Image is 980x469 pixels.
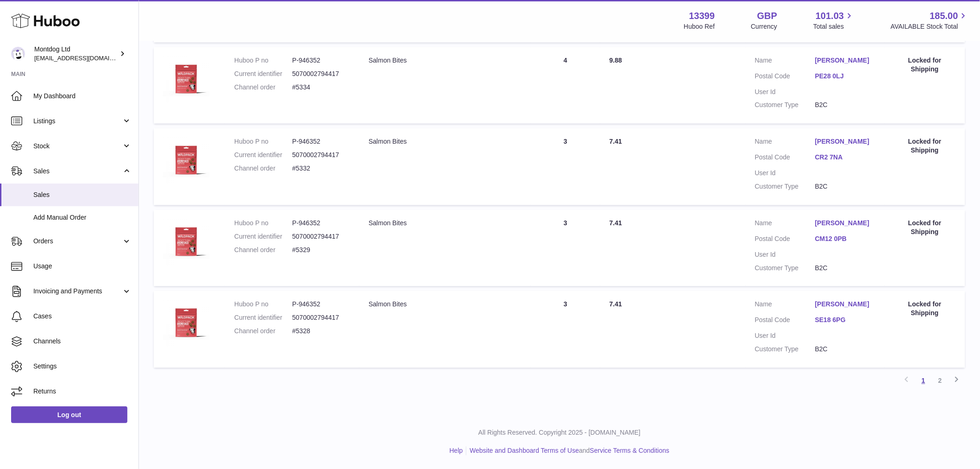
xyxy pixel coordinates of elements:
[755,251,815,260] dt: User Id
[292,300,350,309] dd: P-946352
[34,54,136,62] span: [EMAIL_ADDRESS][DOMAIN_NAME]
[915,373,932,389] a: 1
[531,291,600,368] td: 3
[292,327,350,336] dd: #5328
[755,316,815,327] dt: Postal Code
[815,138,875,146] a: [PERSON_NAME]
[930,10,958,22] span: 185.00
[755,72,815,83] dt: Postal Code
[891,22,969,31] span: AVAILABLE Stock Total
[234,300,292,309] dt: Huboo P no
[292,219,350,228] dd: P-946352
[894,300,956,318] div: Locked for Shipping
[755,101,815,110] dt: Customer Type
[813,10,854,31] a: 101.03 Total sales
[609,138,622,146] span: 7.41
[815,300,875,309] a: [PERSON_NAME]
[369,57,521,65] div: Salmon Bites
[33,387,132,396] span: Returns
[163,138,209,184] img: 133991707147346.jpg
[234,165,292,173] dt: Channel order
[34,45,118,63] div: Montdog Ltd
[33,337,132,346] span: Channels
[292,151,350,160] dd: 5070002794417
[531,47,600,124] td: 4
[755,235,815,246] dt: Postal Code
[292,138,350,146] dd: P-946352
[755,169,815,178] dt: User Id
[234,57,292,65] dt: Huboo P no
[755,57,815,68] dt: Name
[751,22,778,31] div: Currency
[470,447,579,455] a: Website and Dashboard Terms of Use
[33,167,122,176] span: Sales
[894,219,956,237] div: Locked for Shipping
[292,246,350,255] dd: #5329
[234,151,292,160] dt: Current identifier
[755,264,815,273] dt: Customer Type
[815,235,875,244] a: CM12 0PB
[234,138,292,146] dt: Huboo P no
[590,447,670,455] a: Service Terms & Conditions
[815,183,875,191] dd: B2C
[292,70,350,79] dd: 5070002794417
[689,10,715,22] strong: 13399
[891,10,969,31] a: 185.00 AVAILABLE Stock Total
[466,447,669,456] li: and
[531,128,600,205] td: 3
[684,22,715,31] div: Huboo Ref
[755,332,815,341] dt: User Id
[33,213,132,222] span: Add Manual Order
[369,138,521,146] div: Salmon Bites
[815,219,875,228] a: [PERSON_NAME]
[234,219,292,228] dt: Huboo P no
[757,10,777,22] strong: GBP
[33,190,132,199] span: Sales
[815,264,875,273] dd: B2C
[163,300,209,347] img: 133991707147346.jpg
[33,312,132,321] span: Cases
[234,83,292,92] dt: Channel order
[11,47,25,61] img: internalAdmin-13399@internal.huboo.com
[609,220,622,227] span: 7.41
[234,246,292,255] dt: Channel order
[369,219,521,228] div: Salmon Bites
[816,10,844,22] span: 101.03
[755,183,815,191] dt: Customer Type
[815,101,875,110] dd: B2C
[531,210,600,287] td: 3
[932,373,949,389] a: 2
[609,301,622,308] span: 7.41
[292,233,350,241] dd: 5070002794417
[292,165,350,173] dd: #5332
[33,362,132,371] span: Settings
[815,153,875,162] a: CR2 7NA
[146,429,973,437] p: All Rights Reserved. Copyright 2025 - [DOMAIN_NAME]
[755,345,815,354] dt: Customer Type
[33,142,122,151] span: Stock
[234,70,292,79] dt: Current identifier
[292,57,350,65] dd: P-946352
[33,117,122,126] span: Listings
[234,233,292,241] dt: Current identifier
[33,287,122,296] span: Invoicing and Payments
[33,262,132,271] span: Usage
[755,153,815,165] dt: Postal Code
[755,88,815,97] dt: User Id
[815,316,875,325] a: SE18 6PG
[450,447,463,455] a: Help
[163,57,209,103] img: 133991707147346.jpg
[292,83,350,92] dd: #5334
[33,237,122,246] span: Orders
[33,92,132,101] span: My Dashboard
[815,57,875,65] a: [PERSON_NAME]
[813,22,854,31] span: Total sales
[894,57,956,74] div: Locked for Shipping
[234,314,292,323] dt: Current identifier
[755,300,815,311] dt: Name
[894,138,956,155] div: Locked for Shipping
[11,406,127,423] a: Log out
[163,219,209,266] img: 133991707147346.jpg
[815,345,875,354] dd: B2C
[292,314,350,323] dd: 5070002794417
